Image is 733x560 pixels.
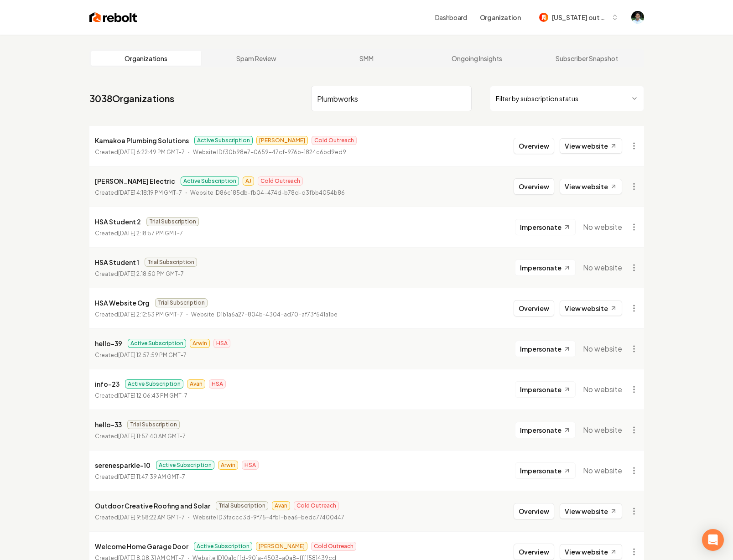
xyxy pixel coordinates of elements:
span: HSA [242,461,259,470]
span: Active Subscription [125,379,183,389]
button: Impersonate [515,422,576,438]
span: No website [583,343,622,354]
img: Rebolt Logo [89,11,137,24]
span: Cold Outreach [312,136,357,145]
span: Active Subscription [181,176,239,186]
p: Created [95,472,185,482]
a: Spam Review [201,51,312,66]
span: HSA [209,379,226,389]
p: Website ID 3faccc3d-9f75-4fb1-bea6-bedc77400447 [193,513,344,522]
span: Trial Subscription [145,258,197,267]
time: [DATE] 12:57:59 PM GMT-7 [118,352,187,358]
button: Overview [514,503,554,519]
button: Overview [514,544,554,560]
span: No website [583,222,622,233]
p: Website ID 1b1a6a27-804b-4304-ad70-af73f541a1be [191,310,338,319]
span: Impersonate [520,344,561,353]
a: Organizations [91,51,202,66]
button: Impersonate [515,462,576,479]
a: SMM [312,51,422,66]
span: No website [583,384,622,395]
p: Created [95,351,187,360]
a: View website [560,179,622,194]
p: [PERSON_NAME] Electric [95,176,175,187]
span: No website [583,425,622,436]
time: [DATE] 6:22:49 PM GMT-7 [118,149,185,156]
button: Overview [514,300,554,316]
a: View website [560,544,622,560]
span: Trial Subscription [127,420,180,429]
span: Avan [272,501,290,510]
p: Created [95,513,185,522]
span: Cold Outreach [258,176,303,186]
span: [US_STATE] outdoor life [552,13,608,22]
time: [DATE] 9:58:22 AM GMT-7 [118,514,185,521]
a: Ongoing Insights [421,51,532,66]
span: Cold Outreach [294,501,339,510]
a: Dashboard [435,13,467,22]
p: info-23 [95,379,120,389]
p: Created [95,229,183,238]
a: View website [560,138,622,154]
time: [DATE] 4:18:19 PM GMT-7 [118,189,182,196]
time: [DATE] 11:47:39 AM GMT-7 [118,473,185,480]
button: Organization [474,9,526,26]
a: View website [560,301,622,316]
button: Impersonate [515,341,576,357]
p: HSA Student 2 [95,216,141,227]
p: Website ID 86c185db-fb04-474d-b78d-d3fbb4054b86 [190,188,345,197]
button: Impersonate [515,259,576,276]
button: Impersonate [515,381,576,398]
span: Active Subscription [156,461,214,470]
span: Avan [187,379,205,389]
a: View website [560,503,622,519]
span: Impersonate [520,263,561,272]
p: Created [95,432,186,441]
span: Trial Subscription [146,217,199,226]
span: AJ [243,176,254,186]
p: Website ID f30b98e7-0659-47cf-976b-1824c6bd9ed9 [193,148,346,157]
span: Arwin [190,339,210,348]
button: Open user button [631,11,644,24]
p: Outdoor Creative Roofing and Solar [95,500,210,511]
time: [DATE] 2:18:50 PM GMT-7 [118,270,184,277]
img: Arwin Rahmatpanah [631,11,644,24]
span: Cold Outreach [311,542,356,551]
span: Impersonate [520,385,561,394]
button: Impersonate [515,219,576,235]
p: hello-39 [95,338,122,349]
p: Created [95,310,183,319]
a: 3038Organizations [89,92,174,105]
p: serenesparkle-10 [95,460,151,471]
p: HSA Website Org [95,297,150,308]
p: Created [95,270,184,279]
time: [DATE] 11:57:40 AM GMT-7 [118,433,186,440]
img: Colorado outdoor life [539,13,548,22]
p: HSA Student 1 [95,257,139,268]
span: Impersonate [520,425,561,435]
p: Created [95,188,182,197]
span: Trial Subscription [216,501,268,510]
time: [DATE] 12:06:43 PM GMT-7 [118,392,187,399]
span: Active Subscription [194,136,253,145]
p: Welcome Home Garage Door [95,541,188,552]
p: Created [95,148,185,157]
span: [PERSON_NAME] [256,136,308,145]
a: Subscriber Snapshot [532,51,642,66]
span: Impersonate [520,223,561,232]
div: Open Intercom Messenger [702,529,724,551]
span: No website [583,262,622,273]
span: Arwin [218,461,238,470]
span: Impersonate [520,466,561,475]
p: Kamakoa Plumbing Solutions [95,135,189,146]
p: hello-33 [95,419,122,430]
span: No website [583,465,622,476]
time: [DATE] 2:18:57 PM GMT-7 [118,230,183,237]
span: Trial Subscription [155,298,208,307]
span: [PERSON_NAME] [256,542,307,551]
time: [DATE] 2:12:53 PM GMT-7 [118,311,183,318]
p: Created [95,391,187,400]
input: Search by name or ID [311,86,472,111]
span: Active Subscription [194,542,252,551]
span: HSA [213,339,230,348]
